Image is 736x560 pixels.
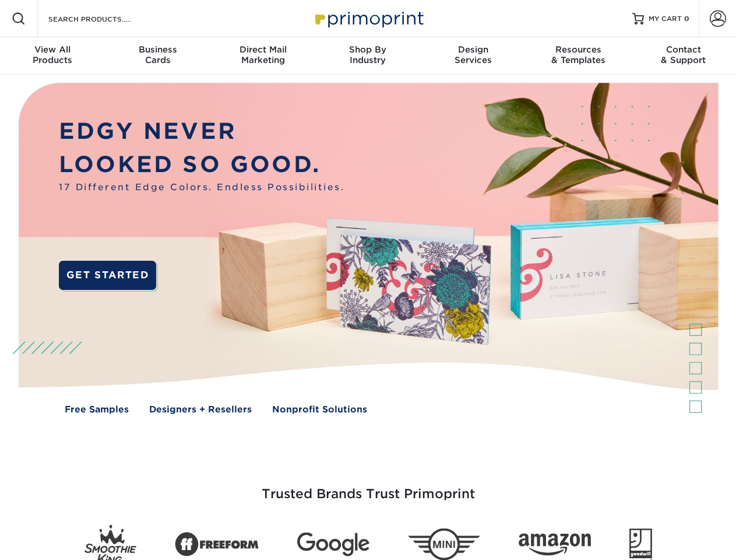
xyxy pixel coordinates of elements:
input: SEARCH PRODUCTS..... [47,12,161,26]
a: Designers + Resellers [149,403,252,416]
span: Shop By [315,44,420,55]
div: Industry [315,44,420,65]
a: GET STARTED [59,261,156,290]
div: Services [421,44,526,65]
span: Resources [526,44,631,55]
img: Primoprint [310,6,427,31]
img: Amazon [519,534,591,556]
a: DesignServices [421,37,526,75]
a: Free Samples [65,403,129,416]
img: Goodwill [629,528,652,560]
h3: Trusted Brands Trust Primoprint [27,459,709,516]
div: & Support [631,44,736,65]
img: Google [297,533,369,556]
span: 17 Different Edge Colors. Endless Possibilities. [59,181,344,194]
a: Shop ByIndustry [315,37,420,75]
a: Contact& Support [631,37,736,75]
span: Design [421,44,526,55]
a: Direct MailMarketing [210,37,315,75]
span: 0 [684,15,689,23]
span: MY CART [649,14,682,24]
div: & Templates [526,44,631,65]
span: Direct Mail [210,44,315,55]
span: Business [105,44,210,55]
p: EDGY NEVER [59,115,344,148]
span: Contact [631,44,736,55]
a: BusinessCards [105,37,210,75]
div: Cards [105,44,210,65]
p: LOOKED SO GOOD. [59,148,344,181]
a: Resources& Templates [526,37,631,75]
a: Nonprofit Solutions [272,403,367,416]
div: Marketing [210,44,315,65]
